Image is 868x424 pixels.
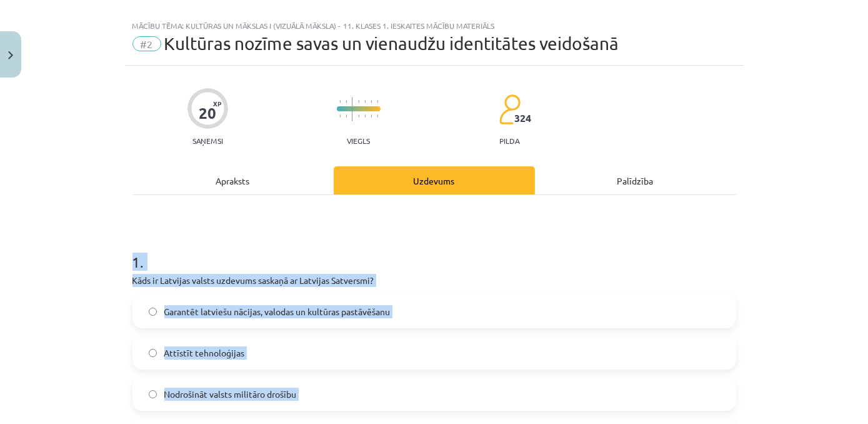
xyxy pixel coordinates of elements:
div: Mācību tēma: Kultūras un mākslas i (vizuālā māksla) - 11. klases 1. ieskaites mācību materiāls [132,21,736,30]
img: icon-short-line-57e1e144782c952c97e751825c79c345078a6d821885a25fce030b3d8c18986b.svg [346,114,347,118]
span: 324 [514,113,531,124]
img: icon-short-line-57e1e144782c952c97e751825c79c345078a6d821885a25fce030b3d8c18986b.svg [358,114,359,118]
img: icon-short-line-57e1e144782c952c97e751825c79c345078a6d821885a25fce030b3d8c18986b.svg [371,100,372,103]
img: icon-short-line-57e1e144782c952c97e751825c79c345078a6d821885a25fce030b3d8c18986b.svg [358,100,359,103]
img: icon-short-line-57e1e144782c952c97e751825c79c345078a6d821885a25fce030b3d8c18986b.svg [377,100,378,103]
span: Garantēt latviešu nācijas, valodas un kultūras pastāvēšanu [164,305,391,318]
div: Apraksts [132,166,334,194]
div: Palīdzība [535,166,736,194]
p: Saņemsi [187,136,228,145]
span: XP [213,100,221,107]
div: 20 [199,104,216,122]
img: icon-short-line-57e1e144782c952c97e751825c79c345078a6d821885a25fce030b3d8c18986b.svg [364,114,366,118]
input: Attīstīt tehnoloģijas [149,349,157,357]
input: Garantēt latviešu nācijas, valodas un kultūras pastāvēšanu [149,308,157,316]
span: Nodrošināt valsts militāro drošību [164,388,297,401]
span: #2 [132,36,161,51]
img: icon-short-line-57e1e144782c952c97e751825c79c345078a6d821885a25fce030b3d8c18986b.svg [364,100,366,103]
p: Viegls [347,136,370,145]
img: icon-short-line-57e1e144782c952c97e751825c79c345078a6d821885a25fce030b3d8c18986b.svg [371,114,372,118]
img: icon-short-line-57e1e144782c952c97e751825c79c345078a6d821885a25fce030b3d8c18986b.svg [377,114,378,118]
div: Uzdevums [334,166,535,194]
img: students-c634bb4e5e11cddfef0936a35e636f08e4e9abd3cc4e673bd6f9a4125e45ecb1.svg [499,94,521,125]
img: icon-short-line-57e1e144782c952c97e751825c79c345078a6d821885a25fce030b3d8c18986b.svg [339,100,341,103]
span: Attīstīt tehnoloģijas [164,346,245,360]
input: Nodrošināt valsts militāro drošību [149,390,157,398]
img: icon-short-line-57e1e144782c952c97e751825c79c345078a6d821885a25fce030b3d8c18986b.svg [339,114,341,118]
p: Kāds ir Latvijas valsts uzdevums saskaņā ar Latvijas Satversmi? [132,274,736,287]
img: icon-long-line-d9ea69661e0d244f92f715978eff75569469978d946b2353a9bb055b3ed8787d.svg [352,97,353,121]
p: pilda [499,136,519,145]
h1: 1 . [132,231,736,270]
img: icon-short-line-57e1e144782c952c97e751825c79c345078a6d821885a25fce030b3d8c18986b.svg [346,100,347,103]
img: icon-close-lesson-0947bae3869378f0d4975bcd49f059093ad1ed9edebbc8119c70593378902aed.svg [8,51,13,59]
span: Kultūras nozīme savas un vienaudžu identitātes veidošanā [164,33,619,54]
